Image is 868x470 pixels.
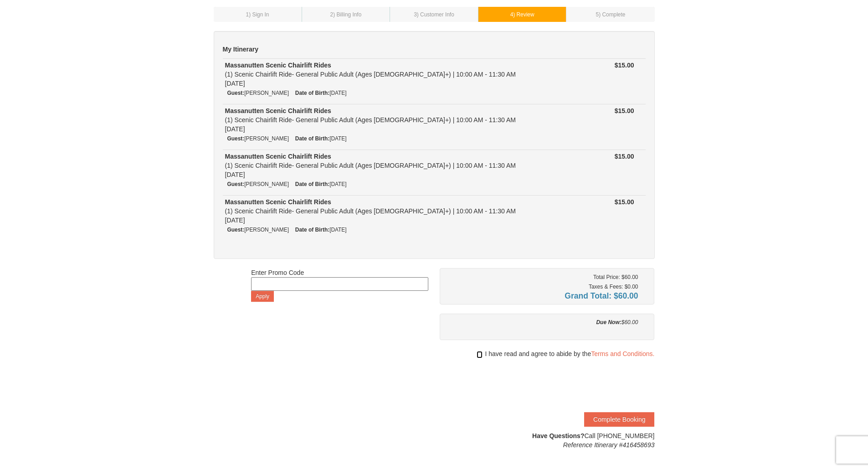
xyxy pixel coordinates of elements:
[417,11,454,18] span: ) Customer Info
[227,227,289,233] small: [PERSON_NAME]
[584,412,654,427] button: Complete Booking
[440,431,655,449] div: Call [PHONE_NUMBER]
[330,11,362,18] small: 2
[295,227,347,233] small: [DATE]
[295,181,329,187] strong: Date of Birth:
[227,181,245,187] strong: Guest:
[227,135,289,142] small: [PERSON_NAME]
[227,181,289,187] small: [PERSON_NAME]
[414,11,454,18] small: 3
[225,62,331,69] strong: Massanutten Scenic Chairlift Rides
[447,318,638,327] div: $60.00
[225,197,564,225] div: (1) Scenic Chairlift Ride- General Public Adult (Ages [DEMOGRAPHIC_DATA]+) | 10:00 AM - 11:30 AM ...
[510,11,534,18] small: 4
[225,106,564,134] div: (1) Scenic Chairlift Ride- General Public Adult (Ages [DEMOGRAPHIC_DATA]+) | 10:00 AM - 11:30 AM ...
[295,227,329,233] strong: Date of Birth:
[295,135,329,142] strong: Date of Birth:
[227,227,245,233] strong: Guest:
[295,181,347,187] small: [DATE]
[615,62,634,69] strong: $15.00
[513,11,534,18] span: ) Review
[516,367,654,403] iframe: reCAPTCHA
[596,319,621,325] strong: Due Now:
[615,153,634,160] strong: $15.00
[249,11,269,18] span: ) Sign In
[225,198,331,206] strong: Massanutten Scenic Chairlift Rides
[295,90,329,96] strong: Date of Birth:
[246,11,269,18] small: 1
[485,349,654,358] span: I have read and agree to abide by the
[596,11,626,18] small: 5
[251,291,274,302] button: Apply
[615,107,634,114] strong: $15.00
[295,90,347,96] small: [DATE]
[225,153,331,160] strong: Massanutten Scenic Chairlift Rides
[599,11,625,18] span: ) Complete
[295,135,347,142] small: [DATE]
[225,61,564,88] div: (1) Scenic Chairlift Ride- General Public Adult (Ages [DEMOGRAPHIC_DATA]+) | 10:00 AM - 11:30 AM ...
[225,152,564,179] div: (1) Scenic Chairlift Ride- General Public Adult (Ages [DEMOGRAPHIC_DATA]+) | 10:00 AM - 11:30 AM ...
[447,291,638,300] h4: Grand Total: $60.00
[333,11,361,18] span: ) Billing Info
[591,350,654,357] a: Terms and Conditions.
[589,284,638,290] small: Taxes & Fees: $0.00
[532,432,584,439] strong: Have Questions?
[225,107,331,114] strong: Massanutten Scenic Chairlift Rides
[593,274,638,280] small: Total Price: $60.00
[227,135,245,142] strong: Guest:
[615,198,634,206] strong: $15.00
[251,268,428,302] div: Enter Promo Code
[227,90,245,96] strong: Guest:
[227,90,289,96] small: [PERSON_NAME]
[223,45,646,54] h5: My Itinerary
[563,441,655,449] em: Reference Itinerary #416458693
